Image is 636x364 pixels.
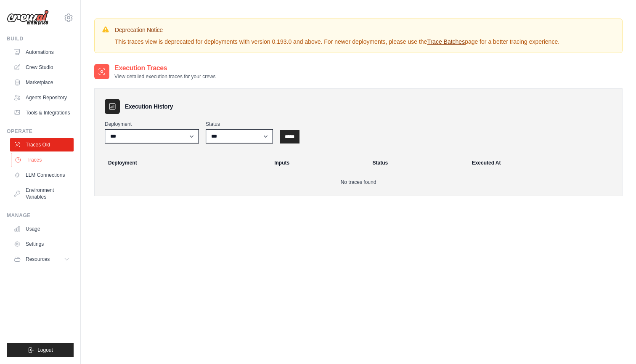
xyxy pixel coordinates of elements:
[10,91,74,104] a: Agents Repository
[37,347,53,353] span: Logout
[10,222,74,236] a: Usage
[115,26,559,34] h3: Deprecation Notice
[7,35,74,42] div: Build
[206,121,273,128] label: Status
[10,45,74,59] a: Automations
[7,10,49,26] img: Logo
[10,138,74,151] a: Traces Old
[10,237,74,251] a: Settings
[10,252,74,266] button: Resources
[10,76,74,89] a: Marketplace
[114,63,216,73] h2: Execution Traces
[26,256,50,263] span: Resources
[10,61,74,74] a: Crew Studio
[105,179,612,186] p: No traces found
[269,154,367,172] th: Inputs
[11,153,74,167] a: Traces
[98,154,269,172] th: Deployment
[125,102,173,111] h3: Execution History
[10,168,74,182] a: LLM Connections
[114,73,216,80] p: View detailed execution traces for your crews
[7,343,74,357] button: Logout
[115,37,559,46] p: This traces view is deprecated for deployments with version 0.193.0 and above. For newer deployme...
[467,154,619,172] th: Executed At
[7,212,74,219] div: Manage
[427,38,465,45] a: Trace Batches
[10,106,74,120] a: Tools & Integrations
[7,128,74,135] div: Operate
[10,183,74,204] a: Environment Variables
[105,121,199,128] label: Deployment
[368,154,467,172] th: Status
